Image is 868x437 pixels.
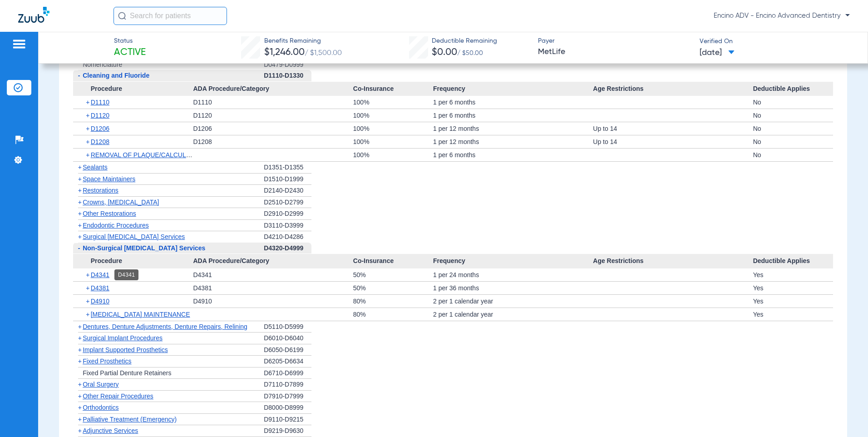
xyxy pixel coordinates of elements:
[83,427,138,434] span: Adjunctive Services
[86,149,91,161] span: +
[83,381,118,388] span: Oral Surgery
[114,269,138,280] div: D4341
[78,427,82,434] span: +
[433,109,593,122] div: 1 per 6 months
[83,244,205,252] span: Non-Surgical [MEDICAL_DATA] Services
[18,7,49,23] img: Zuub Logo
[78,358,82,365] span: +
[433,295,593,308] div: 2 per 1 calendar year
[353,254,433,268] span: Co-Insurance
[113,7,227,25] input: Search for patients
[264,185,311,197] div: D2140-D2430
[83,392,153,400] span: Other Repair Procedures
[193,282,353,294] div: D4381
[753,308,833,321] div: Yes
[193,268,353,281] div: D4341
[83,233,185,240] span: Surgical [MEDICAL_DATA] Services
[91,284,109,292] span: D4381
[432,48,457,57] span: $0.00
[78,404,82,411] span: +
[78,164,82,171] span: +
[353,122,433,135] div: 100%
[193,109,353,122] div: D1120
[86,308,91,321] span: +
[264,402,311,414] div: D8000-D8999
[264,414,311,426] div: D9110-D9215
[264,321,311,333] div: D5110-D5999
[264,59,311,70] div: D0479-D0999
[264,344,311,356] div: D6050-D6199
[714,11,850,20] span: Encino ADV - Encino Advanced Dentistry
[264,208,311,220] div: D2910-D2999
[264,174,311,185] div: D1510-D1999
[78,187,82,194] span: +
[753,122,833,135] div: No
[91,99,109,106] span: D1110
[264,425,311,437] div: D9219-D9630
[86,109,91,122] span: +
[78,334,82,342] span: +
[264,36,342,46] span: Benefits Remaining
[78,416,82,423] span: +
[91,311,190,318] span: [MEDICAL_DATA] MAINTENANCE
[432,36,497,46] span: Deductible Remaining
[78,323,82,330] span: +
[12,39,26,50] img: hamburger-icon
[114,36,146,46] span: Status
[83,358,131,365] span: Fixed Prosthetics
[264,197,311,209] div: D2510-D2799
[593,122,753,135] div: Up to 14
[433,96,593,109] div: 1 per 6 months
[264,70,311,82] div: D1110-D1330
[823,393,868,437] iframe: Chat Widget
[593,135,753,148] div: Up to 14
[78,381,82,388] span: +
[353,96,433,109] div: 100%
[114,46,146,59] span: Active
[91,138,109,145] span: D1208
[83,210,136,217] span: Other Restorations
[86,295,91,308] span: +
[83,346,168,353] span: Implant Supported Prosthetics
[83,334,163,342] span: Surgical Implant Procedures
[353,268,433,281] div: 50%
[91,298,109,305] span: D4910
[753,149,833,161] div: No
[353,308,433,321] div: 80%
[264,231,311,243] div: D4210-D4286
[118,12,126,20] img: Search Icon
[353,82,433,96] span: Co-Insurance
[457,50,483,56] span: / $50.00
[353,135,433,148] div: 100%
[83,369,171,377] span: Fixed Partial Denture Retainers
[86,96,91,109] span: +
[73,254,193,268] span: Procedure
[593,254,753,268] span: Age Restrictions
[353,295,433,308] div: 80%
[753,109,833,122] div: No
[264,333,311,344] div: D6010-D6040
[193,122,353,135] div: D1206
[353,149,433,161] div: 100%
[78,244,80,252] span: -
[78,210,82,217] span: +
[593,82,753,96] span: Age Restrictions
[83,404,118,411] span: Orthodontics
[78,222,82,229] span: +
[264,367,311,379] div: D6710-D6999
[700,47,735,59] span: [DATE]
[433,254,593,268] span: Frequency
[753,82,833,96] span: Deductible Applies
[91,125,109,132] span: D1206
[264,391,311,402] div: D7910-D7999
[433,149,593,161] div: 1 per 6 months
[83,222,149,229] span: Endodontic Procedures
[78,72,80,79] span: -
[193,295,353,308] div: D4910
[86,135,91,148] span: +
[753,96,833,109] div: No
[91,112,109,119] span: D1120
[73,82,193,96] span: Procedure
[86,122,91,135] span: +
[193,96,353,109] div: D1110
